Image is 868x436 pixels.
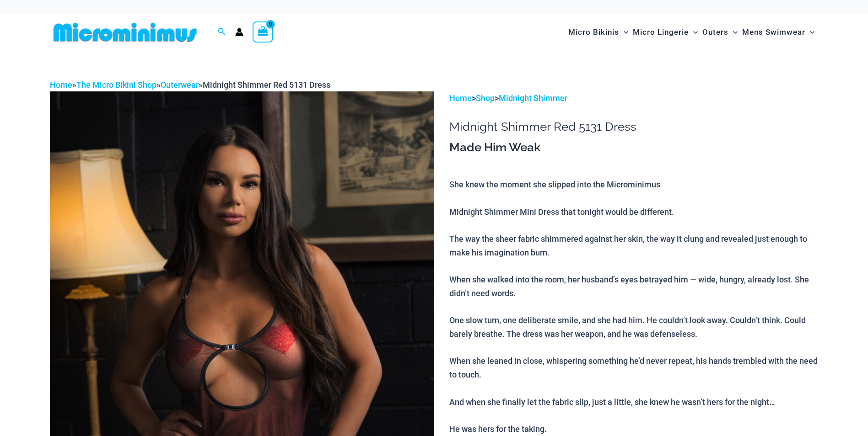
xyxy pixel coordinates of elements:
span: » » » [50,80,330,90]
h3: Made Him Weak [449,140,818,155]
a: Outerwear [161,80,199,90]
a: View Shopping Cart, empty [253,21,274,43]
a: The Micro Bikini Shop [76,80,156,90]
nav: Site Navigation [565,17,819,48]
a: Home [50,80,72,90]
a: Home [449,93,472,103]
span: Micro Bikinis [568,21,619,44]
img: MM SHOP LOGO FLAT [50,22,200,43]
span: Menu Toggle [728,21,738,44]
a: Micro BikinisMenu ToggleMenu Toggle [566,18,631,46]
span: Midnight Shimmer Red 5131 Dress [203,80,330,90]
p: > > [449,91,818,105]
a: Shop [476,93,495,103]
a: Account icon link [235,28,243,36]
span: Menu Toggle [689,21,698,44]
span: Micro Lingerie [633,21,689,44]
h1: Midnight Shimmer Red 5131 Dress [449,120,818,134]
a: Micro LingerieMenu ToggleMenu Toggle [631,18,700,46]
span: Mens Swimwear [742,21,805,44]
span: Menu Toggle [619,21,628,44]
span: Menu Toggle [805,21,814,44]
a: Midnight Shimmer [499,93,567,103]
a: Mens SwimwearMenu ToggleMenu Toggle [740,18,817,46]
a: Search icon link [218,27,226,38]
span: Outers [702,21,728,44]
a: OutersMenu ToggleMenu Toggle [700,18,740,46]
